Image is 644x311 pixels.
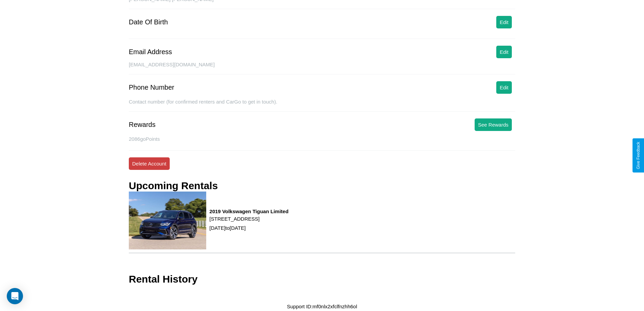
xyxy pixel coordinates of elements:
[129,134,515,143] p: 2086 goPoints
[129,48,172,56] div: Email Address
[496,46,512,58] button: Edit
[129,180,218,192] h3: Upcoming Rentals
[129,121,156,129] div: Rewards
[129,18,168,26] div: Date Of Birth
[496,16,512,28] button: Edit
[129,157,170,170] button: Delete Account
[129,99,515,112] div: Contact number (for confirmed renters and CarGo to get in touch).
[129,273,197,285] h3: Rental History
[7,288,23,304] div: Open Intercom Messenger
[129,84,174,91] div: Phone Number
[210,208,289,214] h3: 2019 Volkswagen Tiguan Limited
[636,142,641,169] div: Give Feedback
[475,118,512,131] button: See Rewards
[210,223,289,232] p: [DATE] to [DATE]
[210,214,289,223] p: [STREET_ADDRESS]
[287,302,357,311] p: Support ID: mf0nlx2xfclfnzhh6ol
[129,62,515,74] div: [EMAIL_ADDRESS][DOMAIN_NAME]
[496,81,512,94] button: Edit
[129,192,206,249] img: rental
